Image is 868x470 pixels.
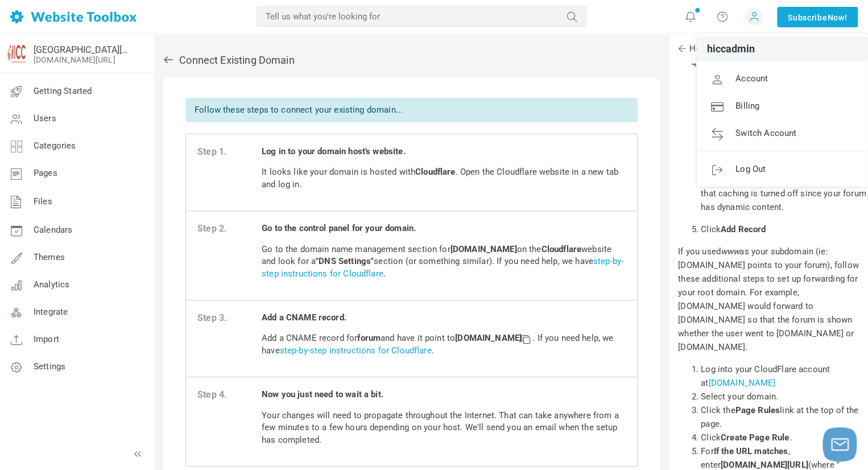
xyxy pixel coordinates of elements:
[697,93,867,120] a: Billing
[827,11,847,24] span: Now!
[262,166,626,191] p: It looks like your domain is hosted with . Open the Cloudflare website in a new tab and log in.
[262,332,626,357] p: Add a CNAME record for and have it point to . If you need help, we have .
[701,222,866,236] li: Click
[197,146,262,159] strong: Step 1.
[721,460,808,470] b: [DOMAIN_NAME][URL]
[262,146,406,156] b: Log in to your domain host's website.
[735,100,759,110] span: Billing
[777,7,858,27] a: SubscribeNow!
[34,113,56,123] span: Users
[822,427,857,461] button: Launch chat
[316,256,374,266] strong: "DNS Settings"
[34,334,59,344] span: Import
[262,256,623,278] a: step-by-step instructions for Cloudflare
[34,225,72,235] span: Calendars
[697,65,867,93] a: Account
[34,252,65,262] span: Themes
[678,43,708,55] span: Help
[708,378,775,388] a: [DOMAIN_NAME]
[262,389,383,399] b: Now you just need to wait a bit.
[34,141,76,151] span: Categories
[34,55,115,64] a: [DOMAIN_NAME][URL]
[707,44,755,54] span: hiccadmin
[197,312,262,325] strong: Step 3.
[735,73,768,83] span: Account
[34,86,92,96] span: Getting Started
[678,245,866,354] p: If you used as your subdomain (ie: [DOMAIN_NAME] points to your forum), follow these additional s...
[735,127,796,138] span: Switch Account
[262,223,416,233] b: Go to the control panel for your domain.
[735,405,780,415] strong: Page Rules
[357,333,381,343] strong: forum
[701,173,866,214] p: Turn the cloud icon gray (not orange) so that caching is turned off since your forum has dynamic ...
[262,312,346,323] b: Add a CNAME record.
[701,390,866,403] li: Select your domain.
[257,6,586,27] input: Tell us what you're looking for
[34,279,69,290] span: Analytics
[197,389,262,402] strong: Step 4.
[195,105,403,115] span: Follow these steps to connect your existing domain...
[676,43,688,54] span: Back
[721,224,766,234] strong: Add Record
[721,246,739,257] i: www
[7,45,26,63] img: hicclogofav-300x300.png
[34,168,57,178] span: Pages
[34,44,133,55] a: [GEOGRAPHIC_DATA][DEMOGRAPHIC_DATA] Community Forum
[197,222,262,236] strong: Step 2.
[701,431,866,444] li: Click .
[415,167,456,177] b: Cloudflare
[455,333,532,343] strong: [DOMAIN_NAME]
[721,432,789,443] b: Create Page Rule
[541,244,581,254] strong: Cloudflare
[701,403,866,431] li: Click the link at the top of the page.
[34,307,68,317] span: Integrate
[262,410,626,446] p: Your changes will need to propagate throughout the Internet. That can take anywhere from a few mi...
[450,244,517,254] strong: [DOMAIN_NAME]
[701,362,866,390] li: Log into your CloudFlare account at
[280,345,432,356] a: step-by-step instructions for Cloudflare
[163,54,660,67] h2: Connect existing domain
[34,196,52,207] span: Files
[735,163,766,174] span: Log Out
[34,361,65,372] span: Settings
[713,446,788,456] b: If the URL matches
[262,244,626,280] p: Go to the domain name management section for on the website and look for a section (or something ...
